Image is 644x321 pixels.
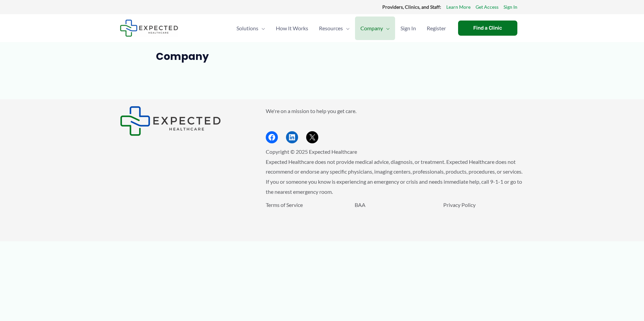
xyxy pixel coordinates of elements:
a: Learn More [446,3,471,11]
a: Terms of Service [266,202,303,208]
span: Menu Toggle [258,16,265,40]
a: How It Works [270,16,314,40]
h1: Company [156,50,488,63]
aside: Footer Widget 2 [266,106,524,143]
span: Company [360,16,383,40]
a: Sign In [504,3,517,11]
strong: Providers, Clinics, and Staff: [382,4,441,10]
img: Expected Healthcare Logo - side, dark font, small [120,20,178,37]
span: Register [427,16,446,40]
a: Register [421,16,451,40]
span: Copyright © 2025 Expected Healthcare [266,148,357,155]
img: Expected Healthcare Logo - side, dark font, small [120,106,221,136]
span: Solutions [236,16,258,40]
a: BAA [355,202,365,208]
span: How It Works [276,16,308,40]
a: ResourcesMenu Toggle [314,16,355,40]
span: Menu Toggle [383,16,390,40]
span: Menu Toggle [343,16,350,40]
a: Privacy Policy [443,202,476,208]
p: We're on a mission to help you get care. [266,106,524,116]
span: Expected Healthcare does not provide medical advice, diagnosis, or treatment. Expected Healthcare... [266,158,522,195]
a: Find a Clinic [458,21,517,36]
aside: Footer Widget 1 [120,106,249,136]
a: Get Access [476,3,498,11]
span: Sign In [400,16,416,40]
a: CompanyMenu Toggle [355,16,395,40]
a: SolutionsMenu Toggle [231,16,270,40]
aside: Footer Widget 3 [266,200,524,225]
span: Resources [319,16,343,40]
a: Sign In [395,16,421,40]
nav: Primary Site Navigation [231,16,451,40]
